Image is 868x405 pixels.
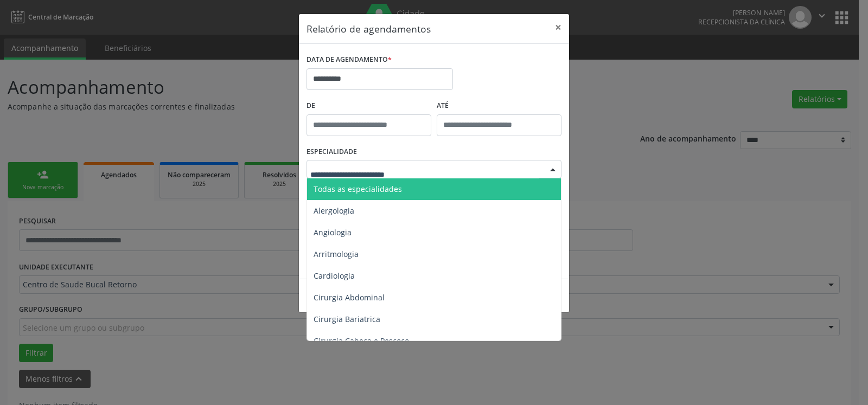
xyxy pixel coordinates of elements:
span: Cirurgia Bariatrica [314,314,380,324]
span: Todas as especialidades [314,184,402,194]
label: De [307,98,431,114]
label: ATÉ [437,98,561,114]
span: Angiologia [314,227,352,237]
span: Cirurgia Abdominal [314,292,385,303]
label: ESPECIALIDADE [307,144,357,160]
label: DATA DE AGENDAMENTO [307,52,392,68]
button: Close [547,14,569,41]
span: Arritmologia [314,249,359,259]
h5: Relatório de agendamentos [307,22,431,36]
span: Cirurgia Cabeça e Pescoço [314,336,409,346]
span: Cardiologia [314,271,355,281]
span: Alergologia [314,205,354,216]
